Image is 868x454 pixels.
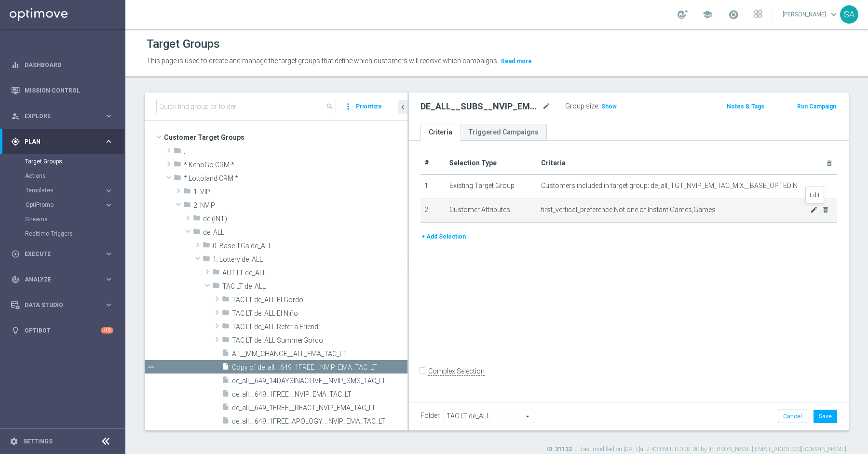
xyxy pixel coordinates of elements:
span: AUT LT de_ALL [222,269,407,277]
span: . [184,147,407,156]
span: de_all__649_14DAYSINACTIVE__NVIP_SMS_TAC_LT [232,377,407,385]
span: Templates [26,187,95,193]
i: folder [222,322,230,333]
i: delete_forever [826,160,833,167]
span: TAC LT de_ALL El Gordo [232,296,407,304]
td: 1 [420,174,446,199]
span: AT__MM_CHANGE__ALL_EMA_TAC_LT [232,350,407,358]
span: de_ALL [203,228,407,237]
span: Analyze [25,277,104,282]
i: person_search [11,112,20,120]
div: Streams [25,212,124,227]
i: folder [193,227,201,239]
a: Mission Control [25,78,113,103]
a: [PERSON_NAME]keyboard_arrow_down [782,7,840,22]
button: Notes & Tags [726,101,765,112]
i: keyboard_arrow_right [104,186,113,195]
i: folder [183,187,191,198]
i: folder [222,308,230,320]
label: Group size [565,102,598,110]
div: Templates [26,187,104,193]
i: insert_drive_file [222,403,230,414]
span: * KenoGo CRM * [184,161,407,169]
span: school [702,9,713,20]
span: Execute [25,251,104,257]
div: Mission Control [11,78,113,103]
a: Settings [23,439,53,444]
th: Selection Type [446,152,537,174]
a: Target Groups [25,158,100,165]
span: Customers included in target group: de_all_TGT_NVIP_EM_TAC_MIX__BASE_OPTEDIN [541,182,798,190]
button: Cancel [778,410,807,423]
button: Prioritize [354,100,383,113]
i: folder [174,160,181,171]
button: Run Campaign [796,101,837,112]
div: OptiPromo [26,202,104,208]
label: Folder [420,412,440,420]
button: person_search Explore keyboard_arrow_right [11,112,114,120]
h2: DE_ALL__SUBS__NVIP_EMA_TAC_LT [420,101,540,112]
input: Quick find group or folder [156,100,336,113]
span: Customer Target Groups [164,131,407,144]
button: + Add Selection [420,231,467,242]
div: Explore [11,112,104,120]
div: Target Groups [25,154,124,169]
i: keyboard_arrow_right [104,111,113,120]
label: Last modified on [DATE] at 2:43 PM UTC+02:00 by [PERSON_NAME][EMAIL_ADDRESS][DOMAIN_NAME] [581,445,846,454]
div: Plan [11,137,104,146]
div: Optibot [11,318,113,343]
button: Save [814,410,837,423]
span: first_vertical_preference Not one of Instant Games,Games [541,206,810,214]
td: 2 [420,199,446,223]
i: delete_forever [822,206,829,214]
span: Data Studio [25,302,104,308]
div: SA [840,5,858,24]
i: folder [183,200,191,212]
span: 1. Lottery de_ALL [213,255,407,264]
span: 1. VIP [193,188,407,196]
a: Criteria [420,124,461,141]
span: Explore [25,113,104,119]
div: OptiPromo [25,198,124,212]
button: Templates keyboard_arrow_right [25,187,114,194]
span: Plan [25,139,104,145]
span: search [326,103,334,110]
div: Actions [25,169,124,183]
span: Show [601,103,617,110]
span: TAC LT de_ALL [222,282,407,291]
i: equalizer [11,61,20,69]
span: This page is used to create and manage the target groups that define which customers will receive... [147,57,499,65]
i: settings [10,437,18,446]
div: +10 [101,327,113,334]
span: de_all__649_1FREE__REACT_NVIP_EMA_TAC_LT [232,404,407,412]
span: de (INT) [203,215,407,223]
i: keyboard_arrow_right [104,137,113,146]
div: Realtime Triggers [25,227,124,241]
button: track_changes Analyze keyboard_arrow_right [11,276,114,283]
div: Execute [11,250,104,258]
div: Data Studio [11,301,104,309]
i: folder [203,254,210,266]
i: insert_drive_file [222,376,230,387]
td: Existing Target Group [446,174,537,199]
div: OptiPromo keyboard_arrow_right [25,201,114,209]
label: : [598,102,599,110]
div: Data Studio keyboard_arrow_right [11,301,114,309]
i: more_vert [343,100,353,113]
span: TAC LT de_ALL Refer a Friend [232,323,407,331]
span: de_all__649_1FREE_APOLOGY__NVIP_EMA_TAC_LT [232,417,407,426]
i: keyboard_arrow_right [104,200,113,210]
label: ID: 31132 [546,445,572,454]
i: folder [193,214,201,225]
i: track_changes [11,275,20,284]
i: insert_drive_file [222,416,230,427]
i: chevron_left [398,103,407,112]
span: * Lottoland CRM * [184,174,407,183]
i: mode_edit [542,101,551,112]
button: equalizer Dashboard [11,61,114,69]
h1: Target Groups [147,37,220,51]
span: 2. NVIP [193,201,407,210]
i: insert_drive_file [222,349,230,360]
